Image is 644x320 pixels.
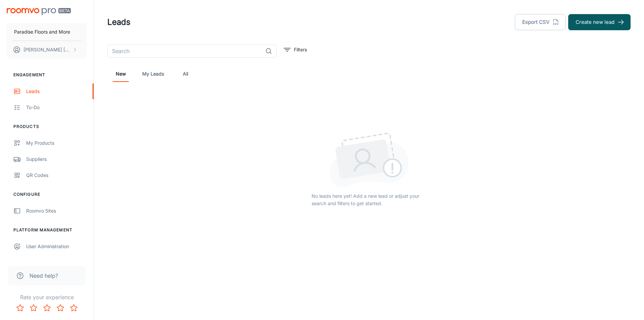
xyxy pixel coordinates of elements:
a: My Leads [142,66,164,82]
button: Paradise Floors and More [7,23,87,41]
div: User Administration [26,243,87,250]
input: Search [107,44,263,58]
a: New [113,66,129,82]
p: Rate your experience [5,293,88,301]
button: [PERSON_NAME] [PERSON_NAME] [7,41,87,58]
p: Filters [294,46,307,53]
p: Paradise Floors and More [14,28,70,36]
img: lead_empty_state.png [330,133,409,187]
div: To-do [26,104,87,111]
h1: Leads [107,16,130,28]
p: [PERSON_NAME] [PERSON_NAME] [23,46,71,53]
button: Export CSV [515,14,566,30]
p: No leads here yet! Add a new lead or adjust your search and filters to get started. [312,192,427,207]
span: Need help? [30,272,58,280]
div: My Products [26,139,87,147]
button: filter [282,44,309,55]
button: Create new lead [568,14,631,30]
div: QR Codes [26,172,87,179]
div: Suppliers [26,155,87,163]
img: Roomvo PRO Beta [7,8,71,15]
div: Leads [26,88,87,95]
div: Roomvo Sites [26,207,87,215]
a: All [177,66,194,82]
